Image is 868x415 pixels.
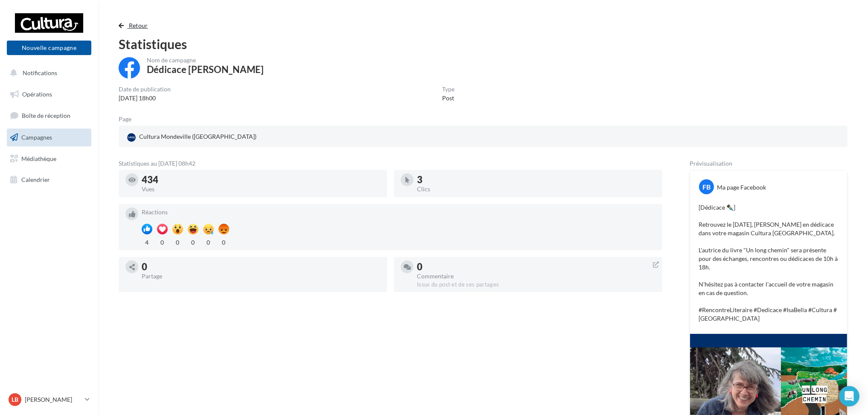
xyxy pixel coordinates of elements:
[12,395,18,404] span: LB
[188,237,198,247] div: 0
[119,20,151,31] button: Retour
[119,86,171,92] div: Date de publication
[5,171,93,189] a: Calendrier
[147,57,264,63] div: Nom de campagne
[417,281,655,289] div: Issus du post et de ses partages
[203,237,214,247] div: 0
[157,237,168,247] div: 0
[5,85,93,103] a: Opérations
[147,65,264,74] div: Dédicace [PERSON_NAME]
[23,69,57,76] span: Notifications
[119,116,138,122] div: Page
[119,38,848,50] div: Statistiques
[142,273,380,279] div: Partage
[7,392,91,408] a: LB [PERSON_NAME]
[442,94,454,102] div: Post
[690,161,848,167] div: Prévisualisation
[417,186,655,192] div: Clics
[218,237,229,247] div: 0
[142,175,380,184] div: 434
[22,91,52,98] span: Opérations
[21,176,50,183] span: Calendrier
[119,161,662,167] div: Statistiques au [DATE] 08h42
[5,150,93,168] a: Médiathèque
[142,209,655,215] div: Réactions
[21,134,52,141] span: Campagnes
[25,395,82,404] p: [PERSON_NAME]
[142,186,380,192] div: Vues
[142,262,380,272] div: 0
[21,155,56,162] span: Médiathèque
[5,64,90,82] button: Notifications
[699,203,839,323] p: [Dédicace ✒️] Retrouvez le [DATE], [PERSON_NAME] en dédicace dans votre magasin Cultura [GEOGRAPH...
[125,131,258,143] div: Cultura Mondeville ([GEOGRAPHIC_DATA])
[442,86,454,92] div: Type
[417,175,655,184] div: 3
[142,237,152,247] div: 4
[717,183,766,192] div: Ma page Facebook
[417,273,655,279] div: Commentaire
[119,94,171,102] div: [DATE] 18h00
[7,41,91,55] button: Nouvelle campagne
[699,179,714,194] div: FB
[125,131,364,143] a: Cultura Mondeville ([GEOGRAPHIC_DATA])
[22,112,70,119] span: Boîte de réception
[172,237,183,247] div: 0
[417,262,655,272] div: 0
[129,22,148,29] span: Retour
[5,106,93,125] a: Boîte de réception
[839,386,859,406] div: Open Intercom Messenger
[5,129,93,146] a: Campagnes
